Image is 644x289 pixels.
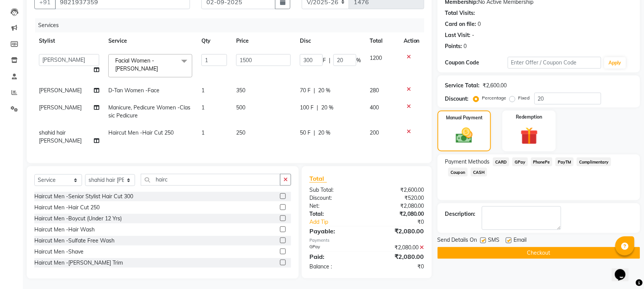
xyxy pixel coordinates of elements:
span: Facial Women -[PERSON_NAME] [115,57,158,72]
span: | [314,129,315,137]
label: Redemption [516,114,543,120]
span: Payment Methods [445,158,490,166]
img: _cash.svg [451,126,478,145]
span: 50 F [300,129,311,137]
span: | [329,56,330,64]
div: ₹0 [377,218,430,226]
th: Disc [295,32,365,50]
label: Fixed [518,95,530,101]
span: 100 F [300,104,314,112]
span: 280 [370,87,379,94]
div: Discount: [304,194,367,202]
span: 20 % [318,129,330,137]
img: _gift.svg [515,125,544,147]
div: ₹2,600.00 [367,186,430,194]
button: Checkout [438,247,640,259]
span: F [323,56,326,64]
div: Sub Total: [304,186,367,194]
th: Service [104,32,197,50]
span: CASH [471,168,487,177]
span: D-Tan Women -Face [108,87,159,94]
div: ₹0 [367,263,430,271]
div: Service Total: [445,82,480,90]
span: Coupon [448,168,468,177]
div: ₹2,080.00 [367,252,430,261]
div: Haircut Men -Hair Wash [34,226,95,234]
th: Stylist [34,32,104,50]
div: Coupon Code [445,59,508,67]
div: ₹2,080.00 [367,210,430,218]
span: GPay [512,157,528,166]
span: 1200 [370,55,382,61]
span: PhonePe [531,157,553,166]
span: Complimentary [577,157,611,166]
label: Manual Payment [446,114,483,121]
a: Add Tip [304,218,377,226]
div: 0 [464,42,467,50]
div: Total Visits: [445,9,475,17]
div: 0 [478,20,481,28]
span: [PERSON_NAME] [39,87,82,94]
th: Qty [197,32,232,50]
th: Action [399,32,424,50]
div: ₹520.00 [367,194,430,202]
span: CARD [493,157,509,166]
span: % [356,56,361,64]
span: Total [309,175,327,183]
div: Haircut Men -[PERSON_NAME] Trim [34,259,123,267]
div: ₹2,080.00 [367,244,430,252]
div: Total: [304,210,367,218]
button: Apply [604,57,626,69]
span: 70 F [300,87,311,95]
div: Paid: [304,252,367,261]
div: Services [35,18,430,32]
div: Haircut Men -Hair Cut 250 [34,204,100,212]
span: 1 [201,87,204,94]
input: Enter Offer / Coupon Code [508,57,601,69]
span: SMS [488,236,500,246]
div: Haircut Men -Senior Stylist Hair Cut 300 [34,193,133,201]
span: Send Details On [438,236,477,246]
span: Haircut Men -Hair Cut 250 [108,129,174,136]
a: x [158,65,161,72]
input: Search or Scan [141,174,280,186]
div: Discount: [445,95,469,103]
div: Payments [309,237,424,244]
th: Total [365,32,399,50]
span: PayTM [555,157,574,166]
th: Price [232,32,295,50]
div: Description: [445,210,476,218]
span: 1 [201,129,204,136]
span: 20 % [318,87,330,95]
label: Percentage [482,95,507,101]
div: Balance : [304,263,367,271]
div: Net: [304,202,367,210]
span: 400 [370,104,379,111]
span: shahid hair [PERSON_NAME] [39,129,82,144]
span: 20 % [321,104,333,112]
span: [PERSON_NAME] [39,104,82,111]
div: - [472,31,475,39]
div: Haircut Men -Sulfate Free Wash [34,237,114,245]
div: Haircut Men -Shave [34,248,84,256]
span: | [317,104,318,112]
div: Last Visit: [445,31,471,39]
span: Manicure, Pedicure Women -Classic Pedicure [108,104,190,119]
span: 500 [236,104,245,111]
span: | [314,87,315,95]
div: Payable: [304,226,367,236]
iframe: chat widget [612,258,636,281]
div: Haircut Men -Boycut (Under 12 Yrs) [34,215,122,223]
span: 350 [236,87,245,94]
span: 200 [370,129,379,136]
span: 250 [236,129,245,136]
div: GPay [304,244,367,252]
span: Email [514,236,527,246]
span: 1 [201,104,204,111]
div: ₹2,080.00 [367,226,430,236]
div: Card on file: [445,20,477,28]
div: ₹2,600.00 [483,82,507,90]
div: ₹2,080.00 [367,202,430,210]
div: Points: [445,42,462,50]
